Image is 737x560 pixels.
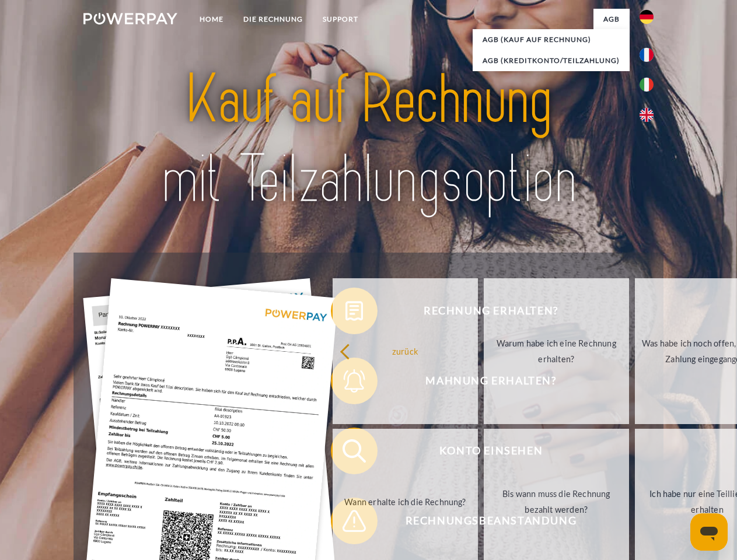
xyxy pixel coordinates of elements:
a: Home [190,9,233,30]
img: de [640,10,654,24]
a: DIE RECHNUNG [233,9,313,30]
img: fr [640,48,654,62]
img: logo-powerpay-white.svg [83,13,177,24]
div: Bis wann muss die Rechnung bezahlt werden? [491,486,622,517]
img: it [640,78,654,92]
img: title-powerpay_de.svg [111,56,626,223]
a: agb [593,9,630,30]
div: zurück [340,343,471,359]
a: AGB (Kreditkonto/Teilzahlung) [473,50,630,71]
img: en [640,108,654,122]
iframe: Schaltfläche zum Öffnen des Messaging-Fensters [690,513,728,551]
div: Wann erhalte ich die Rechnung? [340,494,471,509]
a: AGB (Kauf auf Rechnung) [473,29,630,50]
a: SUPPORT [313,9,368,30]
div: Warum habe ich eine Rechnung erhalten? [491,335,622,367]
